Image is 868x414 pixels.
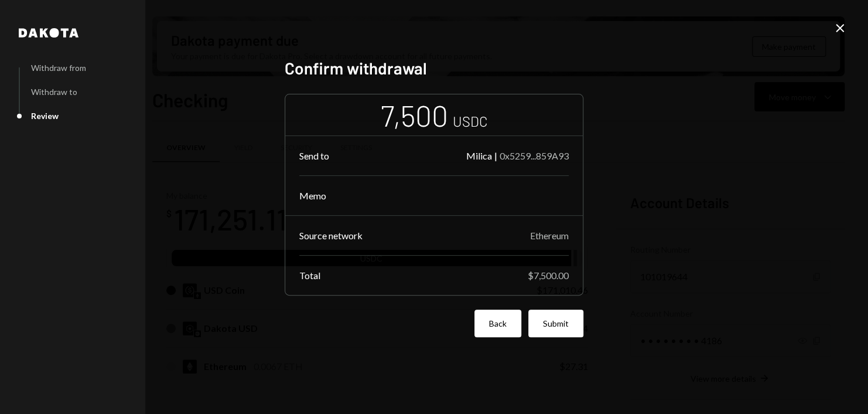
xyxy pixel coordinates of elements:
div: Withdraw from [31,63,86,73]
div: | [494,150,497,161]
div: 0x5259...859A93 [500,150,569,161]
div: Send to [299,150,329,161]
button: Back [474,310,521,337]
div: Source network [299,230,363,241]
div: $7,500.00 [528,270,569,281]
div: Review [31,111,59,121]
button: Submit [528,310,583,337]
div: Total [299,270,320,281]
div: 7,500 [381,97,448,134]
div: USDC [453,111,488,131]
div: Memo [299,190,326,201]
h2: Confirm withdrawal [285,57,583,80]
div: Milica [466,150,492,161]
div: Withdraw to [31,87,77,97]
div: Ethereum [530,230,569,241]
